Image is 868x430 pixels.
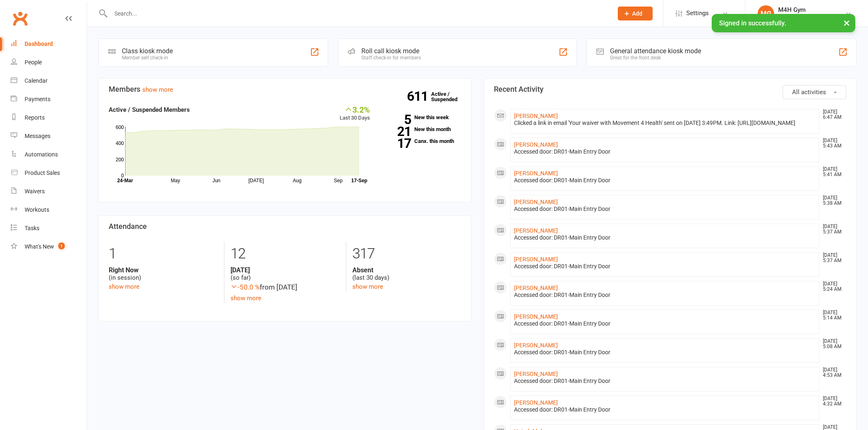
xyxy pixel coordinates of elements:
[819,339,846,349] time: [DATE] 5:08 AM
[819,138,846,149] time: [DATE] 5:43 AM
[11,238,87,256] a: What's New1
[11,90,87,109] a: Payments
[819,367,846,378] time: [DATE] 4:53 AM
[382,137,411,149] strong: 17
[25,59,42,66] div: People
[352,283,383,290] a: show more
[514,349,815,356] div: Accessed door: DR01-Main Entry Door
[610,47,701,55] div: General attendance kiosk mode
[10,8,30,29] a: Clubworx
[231,282,339,293] div: from [DATE]
[25,41,53,47] div: Dashboard
[819,281,846,292] time: [DATE] 5:24 AM
[686,4,709,23] span: Settings
[11,219,87,238] a: Tasks
[58,242,65,249] span: 1
[25,188,45,195] div: Waivers
[361,47,421,55] div: Roll call kiosk mode
[431,85,467,108] a: 611Active / Suspended
[11,35,87,53] a: Dashboard
[819,109,846,120] time: [DATE] 6:47 AM
[11,127,87,145] a: Messages
[514,406,815,413] div: Accessed door: DR01-Main Entry Door
[514,285,558,291] a: [PERSON_NAME]
[792,88,826,96] span: All activities
[25,225,39,231] div: Tasks
[109,85,461,93] h3: Members
[340,105,370,114] div: 3.2%
[819,253,846,263] time: [DATE] 5:37 AM
[25,243,54,250] div: What's New
[514,148,815,155] div: Accessed door: DR01-Main Entry Door
[109,283,139,290] a: show more
[352,242,461,266] div: 317
[109,106,190,113] strong: Active / Suspended Members
[382,138,461,144] a: 17Canx. this month
[514,256,558,263] a: [PERSON_NAME]
[25,170,60,176] div: Product Sales
[758,5,774,22] div: MG
[25,133,50,139] div: Messages
[231,266,339,282] div: (so far)
[142,86,173,93] a: show more
[514,227,558,234] a: [PERSON_NAME]
[382,125,411,138] strong: 21
[514,378,815,385] div: Accessed door: DR01-Main Entry Door
[11,182,87,201] a: Waivers
[11,201,87,219] a: Workouts
[108,8,607,19] input: Search...
[231,283,260,291] span: -50.0 %
[25,151,58,158] div: Automations
[109,266,218,282] div: (in session)
[514,113,558,119] a: [PERSON_NAME]
[109,222,461,231] h3: Attendance
[514,342,558,349] a: [PERSON_NAME]
[719,19,786,27] span: Signed in successfully.
[122,47,173,55] div: Class kiosk mode
[514,170,558,177] a: [PERSON_NAME]
[778,14,828,21] div: Movement 4 Health
[494,85,846,93] h3: Recent Activity
[819,396,846,407] time: [DATE] 4:32 AM
[514,177,815,184] div: Accessed door: DR01-Main Entry Door
[340,105,370,122] div: Last 30 Days
[382,127,461,132] a: 21New this month
[839,14,854,32] button: ×
[25,96,50,102] div: Payments
[11,164,87,182] a: Product Sales
[231,242,339,266] div: 12
[514,292,815,299] div: Accessed door: DR01-Main Entry Door
[11,53,87,72] a: People
[819,167,846,177] time: [DATE] 5:41 AM
[783,85,846,99] button: All activities
[407,90,431,102] strong: 611
[11,72,87,90] a: Calendar
[231,294,261,302] a: show more
[11,109,87,127] a: Reports
[514,263,815,270] div: Accessed door: DR01-Main Entry Door
[514,199,558,205] a: [PERSON_NAME]
[382,113,411,126] strong: 5
[25,114,45,121] div: Reports
[819,195,846,206] time: [DATE] 5:38 AM
[514,141,558,148] a: [PERSON_NAME]
[361,55,421,61] div: Staff check-in for members
[514,371,558,377] a: [PERSON_NAME]
[25,77,48,84] div: Calendar
[514,320,815,327] div: Accessed door: DR01-Main Entry Door
[618,7,653,20] button: Add
[514,399,558,406] a: [PERSON_NAME]
[122,55,173,61] div: Member self check-in
[514,313,558,320] a: [PERSON_NAME]
[11,145,87,164] a: Automations
[352,266,461,282] div: (last 30 days)
[819,310,846,321] time: [DATE] 5:14 AM
[514,120,815,127] div: Clicked a link in email 'Your waiver with Movement 4 Health' sent on [DATE] 3:49PM. Link: [URL][D...
[778,6,828,14] div: M4H Gym
[382,115,461,120] a: 5New this week
[352,266,461,274] strong: Absent
[109,242,218,266] div: 1
[632,10,642,17] span: Add
[514,234,815,241] div: Accessed door: DR01-Main Entry Door
[819,224,846,235] time: [DATE] 5:37 AM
